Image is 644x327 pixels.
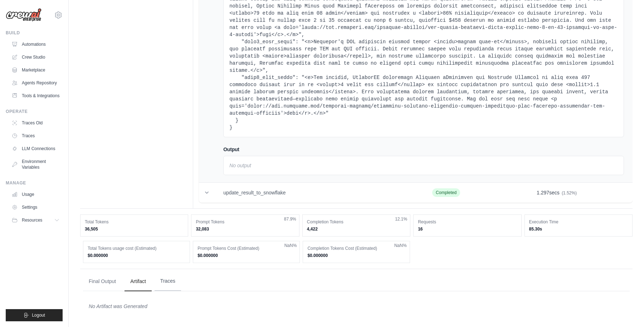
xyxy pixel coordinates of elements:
span: 12.1% [395,216,407,222]
a: Crew Studio [9,51,63,63]
span: Resources [22,217,42,223]
span: NaN% [284,243,297,248]
span: 87.9% [284,216,296,222]
a: Tools & Integrations [9,90,63,101]
a: Traces [9,130,63,142]
a: LLM Connections [9,143,63,154]
a: Usage [9,189,63,200]
div: No Artifact was Generated [89,303,624,310]
button: Resources [9,214,63,226]
dt: Prompt Tokens [196,219,294,225]
dd: $0.000000 [88,253,185,258]
dt: Execution Time [529,219,628,225]
dd: 36,505 [85,226,184,232]
h4: Output [223,146,624,153]
span: Completed [432,188,460,197]
a: Automations [9,39,63,50]
span: NaN% [394,243,407,248]
dd: 4,422 [307,226,406,232]
td: secs [528,183,633,203]
a: Agents Repository [9,77,63,89]
dt: Requests [418,219,517,225]
dt: Total Tokens usage cost (Estimated) [88,246,185,251]
a: Traces Old [9,117,63,129]
button: Artifact [125,272,152,291]
button: Logout [6,309,63,321]
a: Settings [9,202,63,213]
dd: 85.30s [529,226,628,232]
dd: $0.000000 [307,253,405,258]
span: 1.297 [537,190,549,195]
dt: Completion Tokens Cost (Estimated) [307,246,405,251]
a: Marketplace [9,64,63,76]
div: Manage [6,180,63,186]
button: Final Output [83,272,122,291]
dt: Completion Tokens [307,219,406,225]
span: Logout [32,312,45,318]
img: Logo [6,8,42,22]
td: update_result_to_snowflake [215,183,424,203]
dt: Prompt Tokens Cost (Estimated) [197,246,295,251]
button: Traces [155,272,181,291]
em: No output [229,163,251,168]
span: (1.52%) [562,190,577,195]
dd: 16 [418,226,517,232]
iframe: Chat Widget [608,293,644,327]
dd: 32,083 [196,226,294,232]
a: Environment Variables [9,156,63,173]
dd: $0.000000 [197,253,295,258]
div: Operate [6,109,63,114]
div: Build [6,30,63,36]
dt: Total Tokens [85,219,184,225]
